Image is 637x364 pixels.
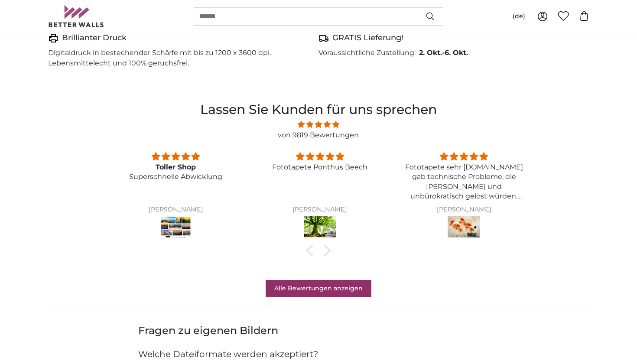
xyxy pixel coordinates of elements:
span: 6. Okt. [445,49,468,57]
h4: Welche Dateiformate werden akzeptiert? [138,348,499,360]
p: Superschnelle Abwicklung [114,172,237,182]
h4: GRATIS Lieferung! [332,32,403,44]
div: [PERSON_NAME] [402,206,525,213]
h2: Lassen Sie Kunden für uns sprechen [102,100,535,119]
img: Betterwalls [48,5,104,27]
img: Fototapete Ponthus Beech [304,216,336,240]
div: 5 stars [258,151,381,162]
span: 2. Okt. [419,49,442,57]
div: [PERSON_NAME] [258,206,381,213]
button: (de) [506,9,532,24]
p: Voraussichtliche Zustellung: [318,48,416,58]
a: von 9819 Bewertungen [278,131,359,139]
div: Toller Shop [114,162,237,172]
p: Fototapete sehr [DOMAIN_NAME] gab technische Probleme, die [PERSON_NAME] und unbürokratisch gelös... [402,162,525,201]
h4: Brillianter Druck [62,32,127,44]
img: Fototapete Waving In The Wind [448,216,480,240]
a: Alle Bewertungen anzeigen [266,280,371,297]
b: - [419,49,468,57]
p: Digitaldruck in bestechender Schärfe mit bis zu 1200 x 3600 dpi. Lebensmittelecht und 100% geruch... [48,48,312,68]
div: [PERSON_NAME] [114,206,237,213]
h3: Fragen zu eigenen Bildern [138,324,499,338]
img: Stockfoto [159,216,192,240]
span: 4.81 stars [102,119,535,130]
div: 5 stars [402,151,525,162]
div: 5 stars [114,151,237,162]
p: Fototapete Ponthus Beech [258,162,381,172]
